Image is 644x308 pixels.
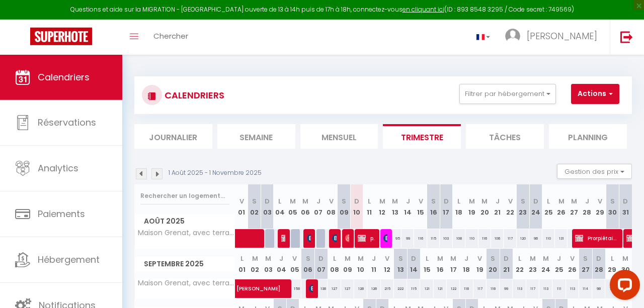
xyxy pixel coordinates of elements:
[262,249,275,279] th: 03
[332,229,336,248] span: [PERSON_NAME]
[394,249,407,279] th: 13
[140,187,229,205] input: Rechercher un logement...
[372,254,376,263] abbr: J
[596,254,601,263] abbr: D
[513,279,526,298] div: 113
[341,249,354,279] th: 09
[517,184,529,229] th: 23
[354,249,367,279] th: 10
[500,249,513,279] th: 21
[610,196,615,206] abbr: S
[420,249,433,279] th: 15
[279,254,283,263] abbr: J
[542,229,555,248] div: 110
[300,124,378,149] li: Mensuel
[592,279,605,298] div: 98
[508,196,513,206] abbr: V
[314,249,328,279] th: 07
[401,229,414,248] div: 99
[466,124,544,149] li: Tâches
[555,184,568,229] th: 26
[526,279,539,298] div: 117
[38,71,90,83] span: Calendriers
[265,196,270,206] abbr: D
[394,279,407,298] div: 222
[407,279,420,298] div: 115
[231,279,245,298] a: [PERSON_NAME]
[309,279,313,298] span: [PERSON_NAME]
[460,249,473,279] th: 18
[392,196,398,206] abbr: M
[301,249,314,279] th: 06
[450,254,456,263] abbr: M
[593,184,606,229] th: 29
[354,279,367,298] div: 128
[566,249,579,279] th: 26
[579,279,592,298] div: 114
[444,196,449,206] abbr: D
[529,184,542,229] th: 24
[325,184,337,229] th: 08
[619,184,632,229] th: 31
[552,249,566,279] th: 25
[440,184,452,229] th: 17
[583,254,588,263] abbr: S
[447,249,460,279] th: 17
[281,229,285,248] span: propriétaire propriétaire
[345,229,349,248] span: [PERSON_NAME]
[487,249,500,279] th: 20
[318,254,324,263] abbr: D
[292,254,297,263] abbr: V
[431,196,436,206] abbr: S
[457,196,460,206] abbr: L
[496,196,500,206] abbr: J
[38,208,85,220] span: Paiements
[411,254,416,263] abbr: D
[389,229,401,248] div: 95
[265,254,271,263] abbr: M
[235,249,249,279] th: 01
[239,196,244,206] abbr: V
[427,229,440,248] div: 115
[491,184,504,229] th: 21
[401,184,414,229] th: 14
[383,229,387,248] span: [PERSON_NAME]
[249,249,262,279] th: 02
[135,257,235,271] span: Septembre 2025
[135,214,235,229] span: Août 2025
[275,249,288,279] th: 04
[316,196,320,206] abbr: J
[568,184,580,229] th: 27
[350,184,363,229] th: 10
[434,249,447,279] th: 16
[367,249,380,279] th: 11
[581,184,593,229] th: 28
[406,196,410,206] abbr: J
[169,168,262,178] p: 1 Août 2025 - 1 Novembre 2025
[278,196,281,206] abbr: L
[358,229,374,248] span: propriétaire propriétaire
[542,184,555,229] th: 25
[398,254,403,263] abbr: S
[453,229,465,248] div: 108
[504,229,516,248] div: 117
[342,196,346,206] abbr: S
[623,196,628,206] abbr: D
[38,253,100,266] span: Hébergement
[427,184,440,229] th: 16
[557,164,632,179] button: Gestion des prix
[345,254,351,263] abbr: M
[487,279,500,298] div: 118
[437,254,443,263] abbr: M
[566,279,579,298] div: 113
[341,279,354,298] div: 127
[299,184,312,229] th: 06
[491,254,495,263] abbr: S
[358,254,364,263] abbr: M
[134,124,212,149] li: Journalier
[539,279,552,298] div: 113
[379,196,385,206] abbr: M
[464,254,468,263] abbr: J
[447,279,460,298] div: 122
[477,254,482,263] abbr: V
